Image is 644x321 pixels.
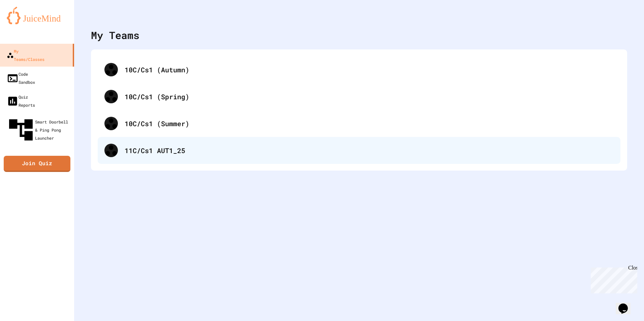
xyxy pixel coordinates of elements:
div: 10C/Cs1 (Autumn) [125,65,614,75]
iframe: chat widget [616,294,637,314]
div: 11C/Cs1 AUT1_25 [98,137,620,164]
img: logo-orange.svg [7,7,67,24]
div: Smart Doorbell & Ping Pong Launcher [7,116,71,144]
div: Chat with us now!Close [3,3,46,43]
div: My Teams [91,28,139,43]
div: Quiz Reports [7,93,35,109]
div: Code Sandbox [7,70,35,86]
div: 10C/Cs1 (Summer) [125,118,614,129]
div: 11C/Cs1 AUT1_25 [125,145,614,155]
a: Join Quiz [4,156,70,172]
div: 10C/Cs1 (Spring) [125,92,614,102]
div: 10C/Cs1 (Autumn) [98,56,620,83]
div: My Teams/Classes [7,47,44,63]
div: 10C/Cs1 (Summer) [98,110,620,137]
iframe: chat widget [588,265,637,293]
div: 10C/Cs1 (Spring) [98,83,620,110]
